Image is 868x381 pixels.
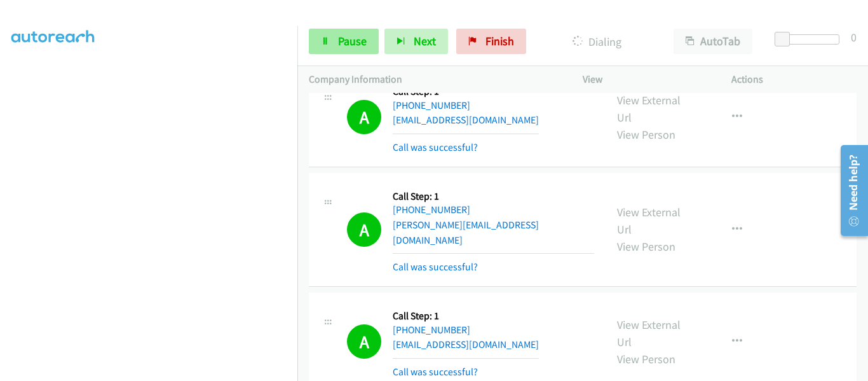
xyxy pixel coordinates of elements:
h1: A [347,100,381,134]
p: Actions [731,72,857,87]
span: Pause [338,34,367,48]
a: View Person [617,127,675,142]
a: [PHONE_NUMBER] [393,204,470,216]
h5: Call Step: 1 [393,310,539,322]
a: Call was successful? [393,366,478,378]
span: Finish [485,34,514,48]
button: Next [384,29,448,54]
a: View Person [617,239,675,254]
p: View [583,72,709,87]
h5: Call Step: 1 [393,190,594,203]
p: Company Information [309,72,560,87]
a: [PHONE_NUMBER] [393,99,470,111]
iframe: Resource Center [831,140,868,241]
button: AutoTab [674,29,752,54]
a: [PERSON_NAME][EMAIL_ADDRESS][DOMAIN_NAME] [393,219,539,246]
a: Finish [456,29,526,54]
a: Call was successful? [393,261,478,273]
a: View External Url [617,93,681,125]
a: Pause [309,29,379,54]
a: View External Url [617,205,681,237]
a: [EMAIL_ADDRESS][DOMAIN_NAME] [393,114,539,126]
span: Next [414,34,436,48]
p: Dialing [543,33,651,50]
a: Call was successful? [393,141,478,153]
div: 0 [851,29,857,46]
a: View External Url [617,317,681,349]
h1: A [347,324,381,359]
a: View Person [617,352,675,366]
h1: A [347,212,381,247]
a: [EMAIL_ADDRESS][DOMAIN_NAME] [393,338,539,350]
a: [PHONE_NUMBER] [393,324,470,336]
